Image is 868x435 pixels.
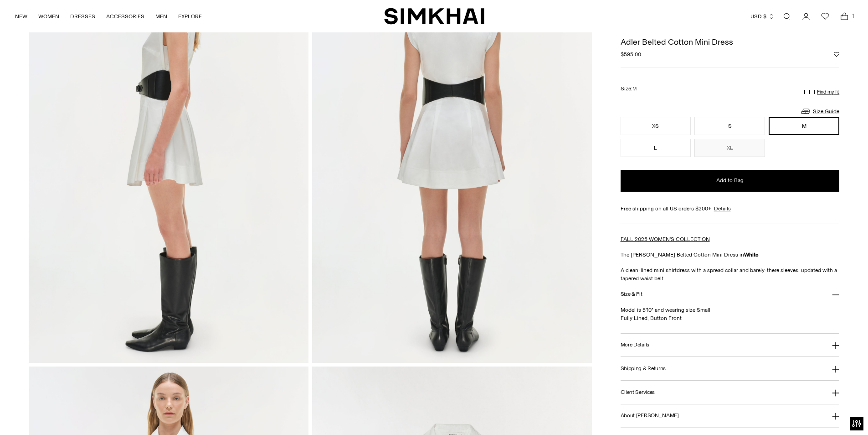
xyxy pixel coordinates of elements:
[632,86,637,92] span: M
[178,6,202,26] a: EXPLORE
[621,366,666,372] h3: Shipping & Returns
[70,6,95,26] a: DRESSES
[621,251,840,259] p: The [PERSON_NAME] Belted Cotton Mini Dress in
[714,204,731,213] a: Details
[621,357,840,380] button: Shipping & Returns
[106,6,144,26] a: ACCESSORIES
[621,334,840,357] button: More Details
[621,117,691,135] button: XS
[750,6,775,26] button: USD $
[621,204,840,213] div: Free shipping on all US orders $200+
[621,291,642,297] h3: Size & Fit
[621,139,691,157] button: L
[694,117,765,135] button: S
[621,170,840,192] button: Add to Bag
[155,6,167,26] a: MEN
[621,342,649,348] h3: More Details
[716,177,744,184] span: Add to Bag
[835,7,853,26] a: Open cart modal
[834,52,839,57] button: Add to Wishlist
[621,306,840,322] p: Model is 5'10" and wearing size Small Fully Lined, Button Front
[797,7,815,26] a: Go to the account page
[384,7,484,25] a: SIMKHAI
[621,266,840,283] p: A clean-lined mini shirtdress with a spread collar and barely-there sleeves, updated with a taper...
[778,7,796,26] a: Open search modal
[744,252,759,258] strong: White
[800,105,839,117] a: Size Guide
[849,12,857,20] span: 1
[621,283,840,306] button: Size & Fit
[621,50,641,58] span: $595.00
[621,38,840,46] h1: Adler Belted Cotton Mini Dress
[38,6,59,26] a: WOMEN
[15,6,27,26] a: NEW
[621,84,637,93] label: Size:
[7,400,92,428] iframe: Sign Up via Text for Offers
[621,381,840,404] button: Client Services
[694,139,765,157] button: XL
[621,236,710,242] a: FALL 2025 WOMEN'S COLLECTION
[816,7,834,26] a: Wishlist
[621,389,655,395] h3: Client Services
[621,404,840,428] button: About [PERSON_NAME]
[621,413,679,419] h3: About [PERSON_NAME]
[769,117,839,135] button: M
